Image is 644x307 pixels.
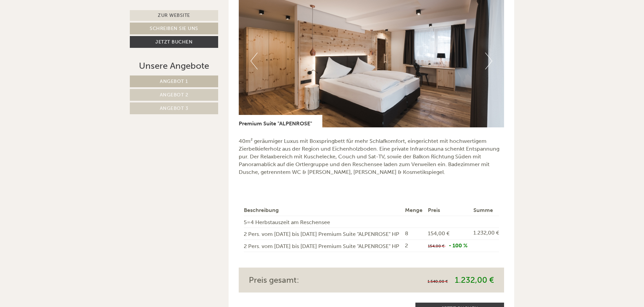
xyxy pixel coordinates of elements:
span: Angebot 2 [160,92,188,98]
button: Next [485,53,492,69]
span: 1.232,00 € [455,275,494,285]
a: Schreiben Sie uns [130,23,218,34]
small: 06:56 [10,33,113,37]
a: Jetzt buchen [130,36,218,48]
th: Preis [425,205,470,216]
span: 154,00 € [428,230,449,237]
th: Menge [402,205,425,216]
button: Senden [225,178,266,189]
span: 154,00 € [428,244,444,248]
div: Guten Tag, wie können wir Ihnen helfen? [5,18,116,39]
th: Beschreibung [244,205,403,216]
div: Donnerstag [111,5,155,17]
div: Unsere Angebote [130,60,218,72]
td: 1.232,00 € [471,228,499,240]
th: Summe [471,205,499,216]
div: Premium Suite "ALPENROSE" [239,115,322,128]
span: - 100 % [449,242,468,249]
span: Angebot 3 [160,105,188,111]
a: Zur Website [130,10,218,21]
td: 5=4 Herbstauszeit am Reschensee [244,216,403,228]
button: Previous [251,53,258,69]
td: 8 [402,228,425,240]
div: Preis gesamt: [244,274,372,286]
td: 2 Pers. vom [DATE] bis [DATE] Premium Suite "ALPENROSE" HP [244,228,403,240]
p: 40m² geräumiger Luxus mit Boxspringbett für mehr Schlafkomfort, eingerichtet mit hochwertigem Zie... [239,137,504,176]
span: 1.540,00 € [428,279,448,284]
span: Angebot 1 [160,79,188,84]
div: Hotel [GEOGRAPHIC_DATA] [10,20,113,25]
td: 2 [402,240,425,252]
td: 2 Pers. vom [DATE] bis [DATE] Premium Suite "ALPENROSE" HP [244,240,403,252]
